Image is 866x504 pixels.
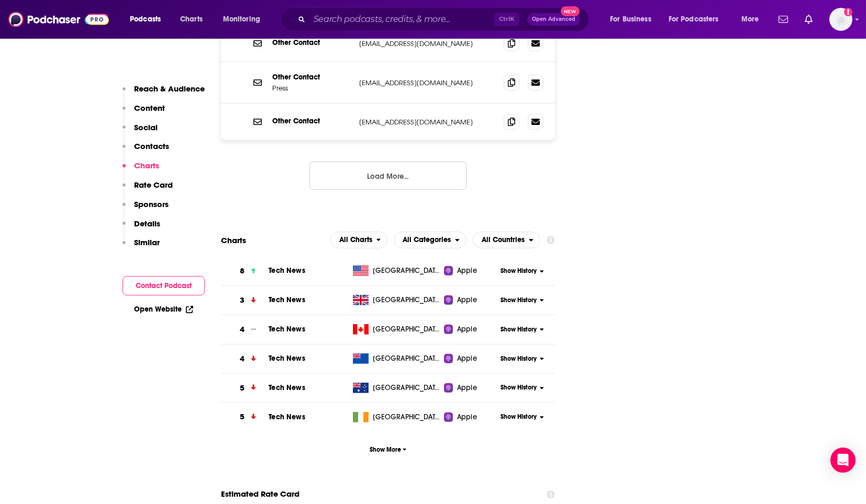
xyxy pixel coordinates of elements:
button: Details [123,219,160,238]
p: Press [272,84,351,93]
button: Social [123,122,158,142]
span: Show More [370,446,407,453]
a: Apple [444,324,497,335]
p: [EMAIL_ADDRESS][DOMAIN_NAME] [359,39,495,48]
span: Show History [501,296,537,305]
button: Load More... [309,162,467,190]
a: [GEOGRAPHIC_DATA] [349,324,445,335]
span: Podcasts [130,12,161,27]
span: Ctrl K [494,13,519,26]
span: Apple [457,412,477,422]
span: Show History [501,267,537,276]
span: Monitoring [223,12,260,27]
a: Tech News [269,295,305,304]
button: Show History [497,413,548,421]
a: 5 [221,374,269,403]
button: Content [123,103,165,122]
span: Show History [501,413,537,421]
a: Apple [444,412,497,422]
span: Estimated Rate Card [221,484,299,504]
a: Tech News [269,413,305,421]
span: Apple [457,324,477,335]
h2: Countries [473,232,540,248]
p: Similar [134,237,160,247]
a: Tech News [269,354,305,363]
a: Apple [444,266,497,276]
p: Charts [134,161,159,170]
button: Show History [497,383,548,392]
span: Logged in as WE_Broadcast [829,8,852,31]
span: Australia [373,383,441,393]
a: Charts [173,11,209,28]
a: Open Website [134,305,193,314]
a: 4 [221,345,269,373]
span: For Podcasters [669,12,719,27]
h3: 8 [240,265,245,277]
div: Search podcasts, credits, & more... [291,7,599,31]
button: Show History [497,267,548,276]
a: Apple [444,295,497,305]
button: open menu [123,11,174,28]
span: Show History [501,354,537,363]
span: Canada [373,324,441,335]
a: [GEOGRAPHIC_DATA] [349,266,445,276]
span: More [741,12,759,27]
p: Social [134,122,158,132]
h2: Charts [221,235,246,245]
a: Show notifications dropdown [801,10,817,28]
span: New [561,6,580,16]
p: Other Contact [272,117,351,125]
p: Rate Card [134,180,173,190]
h3: 4 [240,324,245,336]
span: Apple [457,383,477,393]
img: Podchaser - Follow, Share and Rate Podcasts [8,9,109,29]
p: [EMAIL_ADDRESS][DOMAIN_NAME] [359,78,495,87]
a: 5 [221,403,269,431]
a: Apple [444,383,497,393]
button: Charts [123,161,159,180]
a: Apple [444,353,497,364]
span: All Categories [403,236,451,244]
button: open menu [734,11,772,28]
span: Apple [457,266,477,276]
button: Show History [497,354,548,363]
button: Show History [497,325,548,334]
button: open menu [473,232,540,248]
span: Show History [501,383,537,392]
p: Sponsors [134,199,169,209]
button: Show profile menu [829,8,852,31]
p: Contacts [134,141,169,151]
button: Contacts [123,141,169,161]
p: Reach & Audience [134,84,205,94]
h3: 5 [240,382,245,394]
button: Show History [497,296,548,305]
a: [GEOGRAPHIC_DATA] [349,353,445,364]
button: Rate Card [123,180,173,199]
a: [GEOGRAPHIC_DATA] [349,295,445,305]
p: Other Contact [272,73,351,82]
span: Open Advanced [532,17,575,22]
span: Tech News [269,266,305,275]
h3: 4 [240,353,245,365]
h3: 3 [240,294,245,306]
p: Details [134,219,160,228]
button: open menu [662,11,734,28]
span: United States [373,266,441,276]
a: 8 [221,257,269,285]
span: Charts [180,12,203,27]
a: 4 [221,315,269,344]
span: Show History [501,325,537,334]
svg: Add a profile image [844,8,852,16]
h2: Categories [394,232,467,248]
span: Apple [457,353,477,364]
button: open menu [216,11,274,28]
img: User Profile [829,8,852,31]
div: Open Intercom Messenger [830,448,856,473]
button: Similar [123,237,160,257]
a: Tech News [269,383,305,392]
a: Tech News [269,325,305,334]
a: [GEOGRAPHIC_DATA] [349,412,445,422]
button: Contact Podcast [123,276,205,295]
